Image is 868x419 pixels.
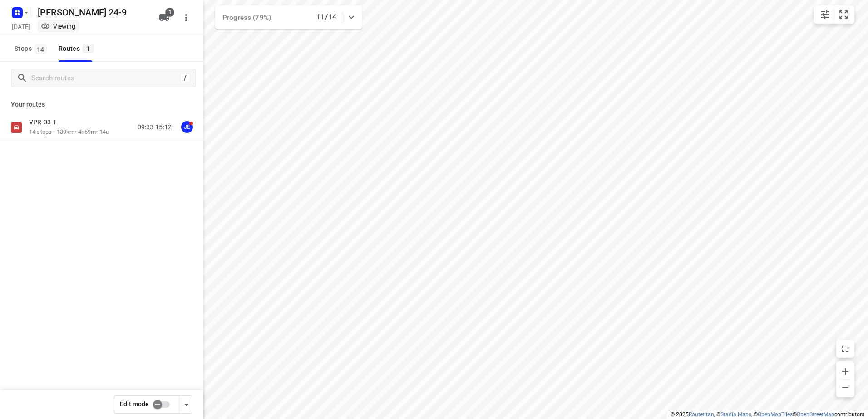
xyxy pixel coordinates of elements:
span: 1 [83,44,94,53]
span: Edit mode [120,400,149,408]
p: 14 stops • 139km • 4h59m • 14u [29,128,109,136]
li: © 2025 , © , © © contributors [671,411,864,418]
button: 1 [155,9,173,27]
div: Driver app settings [181,399,192,410]
button: Map settings [816,5,834,24]
a: Routetitan [689,411,714,418]
span: Progress (79%) [222,14,271,22]
div: Routes [59,43,96,54]
div: Progress (79%)11/14 [215,5,362,29]
div: You are currently in view mode. To make any changes, go to edit project. [41,22,75,31]
span: 1 [165,8,174,17]
a: OpenStreetMap [797,411,834,418]
span: 14 [35,44,47,54]
span: Stops [15,43,49,54]
div: small contained button group [814,5,854,24]
a: OpenMapTiles [758,411,793,418]
input: Search routes [31,71,180,85]
p: VPR-03-T [29,118,62,126]
button: More [177,9,195,27]
p: Your routes [11,100,192,109]
p: 09:33-15:12 [138,122,172,132]
button: Fit zoom [834,5,853,24]
p: 11/14 [316,12,336,23]
div: / [180,73,190,83]
a: Stadia Maps [720,411,751,418]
